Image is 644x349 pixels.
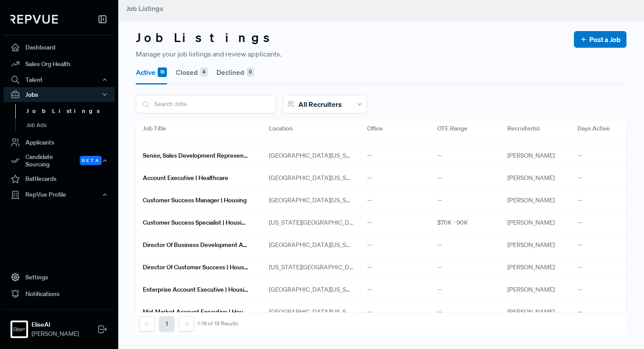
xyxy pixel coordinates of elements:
[430,167,500,190] div: --
[176,60,208,85] button: Closed 4
[430,257,500,279] div: --
[143,264,248,271] h6: Director of Customer Success | Housing
[143,215,248,230] a: Customer Success Specialist | Housing
[570,212,640,234] div: --
[269,218,353,227] span: [US_STATE][GEOGRAPHIC_DATA], [GEOGRAPHIC_DATA]
[143,260,248,275] a: Director of Customer Success | Housing
[507,219,555,226] span: [PERSON_NAME]
[159,316,174,331] button: 1
[126,4,163,13] span: Job Listings
[269,285,353,294] span: [GEOGRAPHIC_DATA][US_STATE], [GEOGRAPHIC_DATA]
[580,34,621,45] a: Post a Job
[32,320,79,329] strong: EliseAI
[574,31,626,48] button: Post a Job
[143,286,248,293] h6: Enterprise Account Executive | Housing
[143,174,228,182] h6: Account Executive | Healthcare
[15,104,127,118] a: Job Listings
[430,279,500,301] div: --
[269,124,293,133] span: Location
[360,279,430,301] div: --
[269,307,353,317] span: [GEOGRAPHIC_DATA][US_STATE], [GEOGRAPHIC_DATA]
[507,308,555,316] span: [PERSON_NAME]
[143,197,247,204] h6: Customer Success Manager | Housing
[143,171,248,186] a: Account Executive | Healthcare
[298,100,342,109] span: All Recruiters
[507,174,555,182] span: [PERSON_NAME]
[4,171,115,187] a: Battlecards
[4,72,115,87] button: Talent
[507,196,555,204] span: [PERSON_NAME]
[4,134,115,151] a: Applicants
[360,212,430,234] div: --
[4,39,115,56] a: Dashboard
[32,329,79,338] span: [PERSON_NAME]
[570,145,640,167] div: --
[216,60,254,85] button: Declined 0
[570,257,640,279] div: --
[143,308,248,316] h6: Mid-Market Account Executive | Housing
[11,15,58,24] img: RepVue
[269,263,353,272] span: [US_STATE][GEOGRAPHIC_DATA], [GEOGRAPHIC_DATA]
[15,118,127,132] a: Job Ads
[570,190,640,212] div: --
[158,67,167,77] div: 18
[4,151,115,171] button: Candidate Sourcing Beta
[179,316,194,331] button: Next
[143,152,248,159] h6: Senior, Sales Development Representative | Housing
[360,190,430,212] div: --
[198,321,238,327] div: 1-18 of 18 Results
[143,219,248,226] h6: Customer Success Specialist | Housing
[143,148,248,163] a: Senior, Sales Development Representative | Housing
[570,279,640,301] div: --
[507,152,555,159] span: [PERSON_NAME]
[136,30,278,45] h3: Job Listings
[360,234,430,257] div: --
[430,190,500,212] div: --
[143,124,166,133] span: Job Title
[269,151,353,160] span: [GEOGRAPHIC_DATA][US_STATE], [GEOGRAPHIC_DATA]
[143,305,248,320] a: Mid-Market Account Executive | Housing
[4,269,115,286] a: Settings
[247,67,254,77] div: 0
[269,196,353,205] span: [GEOGRAPHIC_DATA][US_STATE], [GEOGRAPHIC_DATA]
[507,124,539,133] span: Recruiter(s)
[360,301,430,324] div: --
[360,257,430,279] div: --
[4,87,115,102] button: Jobs
[430,234,500,257] div: --
[139,316,155,331] button: Previous
[577,124,610,133] span: Days Active
[360,167,430,190] div: --
[80,156,102,165] span: Beta
[143,241,248,249] h6: Director of Business Development and Partnerships | Healthcare
[4,309,115,342] a: EliseAIEliseAI[PERSON_NAME]
[136,95,276,113] input: Search Jobs
[4,187,115,202] button: RepVue Profile
[4,286,115,302] a: Notifications
[507,241,555,249] span: [PERSON_NAME]
[360,145,430,167] div: --
[4,151,115,171] div: Candidate Sourcing
[269,240,353,250] span: [GEOGRAPHIC_DATA][US_STATE], [GEOGRAPHIC_DATA]
[4,56,115,72] a: Sales Org Health
[570,234,640,257] div: --
[507,286,555,293] span: [PERSON_NAME]
[430,301,500,324] div: --
[143,282,248,297] a: Enterprise Account Executive | Housing
[507,263,555,271] span: [PERSON_NAME]
[136,60,167,85] button: Active 18
[200,67,208,77] div: 4
[143,193,248,208] a: Customer Success Manager | Housing
[430,145,500,167] div: --
[136,49,282,59] span: Manage your job listings and review applicants.
[12,322,26,336] img: EliseAI
[143,238,248,253] a: Director of Business Development and Partnerships | Healthcare
[430,212,500,234] div: $70K - 90K
[437,124,467,133] span: OTE Range
[570,301,640,324] div: --
[570,167,640,190] div: --
[367,124,383,133] span: Office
